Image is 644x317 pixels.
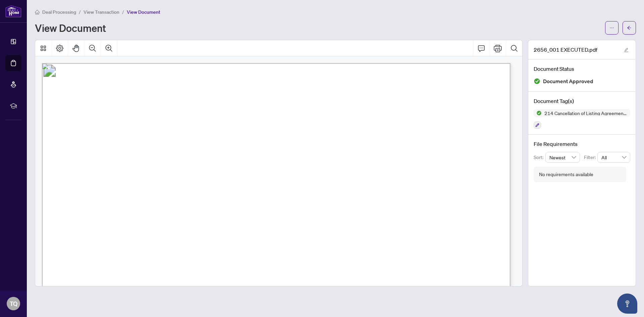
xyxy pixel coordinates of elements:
[534,109,542,117] img: Status Icon
[534,46,597,54] span: 2656_001 EXECUTED.pdf
[84,9,119,15] span: View Transaction
[609,25,614,30] span: ellipsis
[549,152,576,162] span: Newest
[601,152,626,162] span: All
[534,140,630,148] h4: File Requirements
[122,8,124,16] li: /
[79,8,81,16] li: /
[539,171,593,178] div: No requirements available
[542,111,630,115] span: 214 Cancellation of Listing Agreement - Authority to Offer for Lease
[5,5,21,17] img: logo
[127,9,160,15] span: View Document
[534,97,630,105] h4: Document Tag(s)
[627,25,632,30] span: arrow-left
[35,22,106,33] h1: View Document
[624,48,629,52] span: edit
[534,65,630,73] h4: Document Status
[10,299,17,308] span: TQ
[534,154,545,161] p: Sort:
[534,78,540,85] img: Document Status
[617,294,637,314] button: Open asap
[584,154,597,161] p: Filter:
[543,77,593,86] span: Document Approved
[42,9,76,15] span: Deal Processing
[35,10,40,14] span: home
